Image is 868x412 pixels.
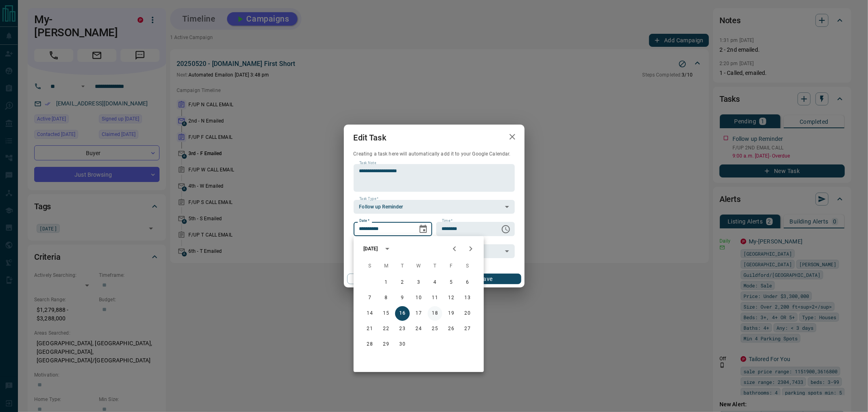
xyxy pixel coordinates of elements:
[344,125,396,151] h2: Edit Task
[363,337,377,352] button: 28
[379,337,394,352] button: 29
[395,322,410,336] button: 23
[444,306,459,321] button: 19
[359,196,378,202] label: Task Type
[444,258,459,274] span: Friday
[428,258,442,274] span: Thursday
[460,306,475,321] button: 20
[411,322,426,336] button: 24
[395,258,410,274] span: Tuesday
[411,275,426,290] button: 3
[354,151,515,158] p: Creating a task here will automatically add it to your Google Calendar.
[428,306,442,321] button: 18
[379,306,394,321] button: 15
[460,291,475,305] button: 13
[428,291,442,305] button: 11
[411,306,426,321] button: 17
[359,160,376,166] label: Task Note
[442,218,453,224] label: Time
[446,241,463,257] button: Previous month
[379,322,394,336] button: 22
[347,274,417,284] button: Cancel
[363,245,378,252] div: [DATE]
[363,258,377,274] span: Sunday
[363,306,377,321] button: 14
[380,242,394,256] button: calendar view is open, switch to year view
[359,218,370,224] label: Date
[428,322,442,336] button: 25
[379,258,394,274] span: Monday
[444,275,459,290] button: 5
[395,291,410,305] button: 9
[444,322,459,336] button: 26
[363,291,377,305] button: 7
[460,258,475,274] span: Saturday
[354,200,515,214] div: Follow up Reminder
[460,322,475,336] button: 27
[451,274,521,284] button: Save
[363,322,377,336] button: 21
[415,221,431,237] button: Choose date, selected date is Sep 16, 2025
[428,275,442,290] button: 4
[460,275,475,290] button: 6
[411,291,426,305] button: 10
[395,306,410,321] button: 16
[395,275,410,290] button: 2
[379,275,394,290] button: 1
[379,291,394,305] button: 8
[444,291,459,305] button: 12
[498,221,514,237] button: Choose time, selected time is 9:00 AM
[463,241,479,257] button: Next month
[411,258,426,274] span: Wednesday
[395,337,410,352] button: 30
